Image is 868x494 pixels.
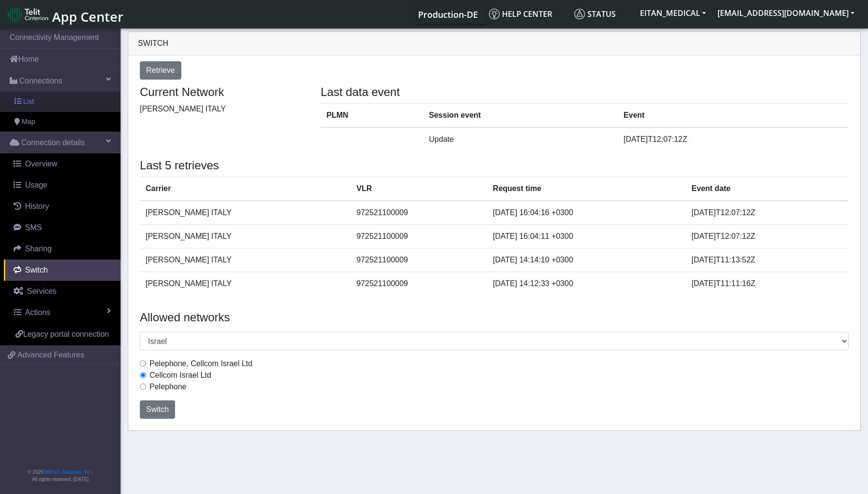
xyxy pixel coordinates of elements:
td: [DATE]T12:07:12Z [686,201,849,225]
label: Cellcom Israel Ltd [149,370,211,381]
td: [DATE] 14:12:33 +0300 [487,272,686,295]
td: Update [423,127,618,151]
th: Carrier [140,177,351,201]
a: Your current platform instance [418,4,477,24]
span: Retrieve [146,66,175,74]
span: Services [27,287,56,295]
span: SMS [25,223,42,232]
span: Switch [146,405,169,413]
img: logo-telit-cinterion-gw-new.png [8,7,48,22]
td: [PERSON_NAME] ITALY [140,224,351,248]
span: Legacy portal connection [23,330,109,338]
a: Overview [4,153,121,175]
td: 972521100009 [351,248,487,272]
th: Event date [686,177,849,201]
img: status.svg [574,9,585,19]
a: Sharing [4,238,121,260]
a: SMS [4,217,121,238]
th: PLMN [321,103,423,127]
td: 972521100009 [351,224,487,248]
a: App Center [8,4,122,25]
span: [PERSON_NAME] ITALY [140,105,226,113]
span: Connection details [21,137,85,149]
a: Actions [4,302,121,323]
th: Request time [487,177,686,201]
label: Pelephone [149,381,187,393]
th: VLR [351,177,487,201]
td: [DATE] 14:14:10 +0300 [487,248,686,272]
span: Overview [25,160,57,168]
span: Status [574,9,616,19]
span: Switch [25,266,48,274]
h4: Allowed networks [140,311,849,325]
td: 972521100009 [351,272,487,295]
td: [DATE]T12:07:12Z [618,127,849,151]
span: Advanced Features [17,349,84,361]
h4: Last 5 retrieves [140,159,849,173]
th: Session event [423,103,618,127]
span: Switch [138,39,168,47]
span: History [25,202,49,210]
span: Actions [25,308,50,316]
td: 972521100009 [351,201,487,225]
span: Help center [489,9,552,19]
button: EITAN_MEDICAL [634,4,712,22]
td: [DATE]T11:11:16Z [686,272,849,295]
a: Status [570,4,634,24]
button: [EMAIL_ADDRESS][DOMAIN_NAME] [712,4,860,22]
span: App Center [52,8,123,26]
label: Pelephone, Cellcom Israel Ltd [149,358,252,370]
a: Services [4,281,121,302]
td: [PERSON_NAME] ITALY [140,201,351,225]
h4: Last data event [321,85,849,99]
button: Switch [140,400,175,419]
span: List [23,96,34,107]
td: [DATE]T12:07:12Z [686,224,849,248]
a: Usage [4,175,121,196]
a: Telit IoT Solutions, Inc. [43,469,92,475]
h4: Current Network [140,85,306,99]
span: Map [22,117,35,127]
span: Connections [19,75,62,87]
span: Usage [25,181,47,189]
button: Retrieve [140,61,181,80]
a: History [4,196,121,217]
a: Switch [4,260,121,281]
span: Production-DE [418,9,478,20]
td: [DATE] 16:04:16 +0300 [487,201,686,225]
th: Event [618,103,849,127]
span: Sharing [25,245,52,253]
td: [DATE]T11:13:52Z [686,248,849,272]
td: [DATE] 16:04:11 +0300 [487,224,686,248]
a: Help center [485,4,570,24]
td: [PERSON_NAME] ITALY [140,272,351,295]
img: knowledge.svg [489,9,500,19]
td: [PERSON_NAME] ITALY [140,248,351,272]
